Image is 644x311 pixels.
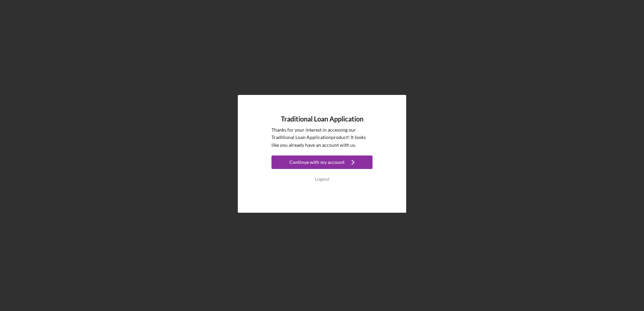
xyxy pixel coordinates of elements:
p: Thanks for your interest in accessing our Traditional Loan Application product! It looks like you... [271,126,373,149]
button: Logout [271,172,373,186]
a: Continue with my account [271,155,373,171]
button: Continue with my account [271,155,373,169]
div: Logout [315,172,329,186]
div: Continue with my account [289,155,345,169]
h4: Traditional Loan Application [281,115,363,123]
